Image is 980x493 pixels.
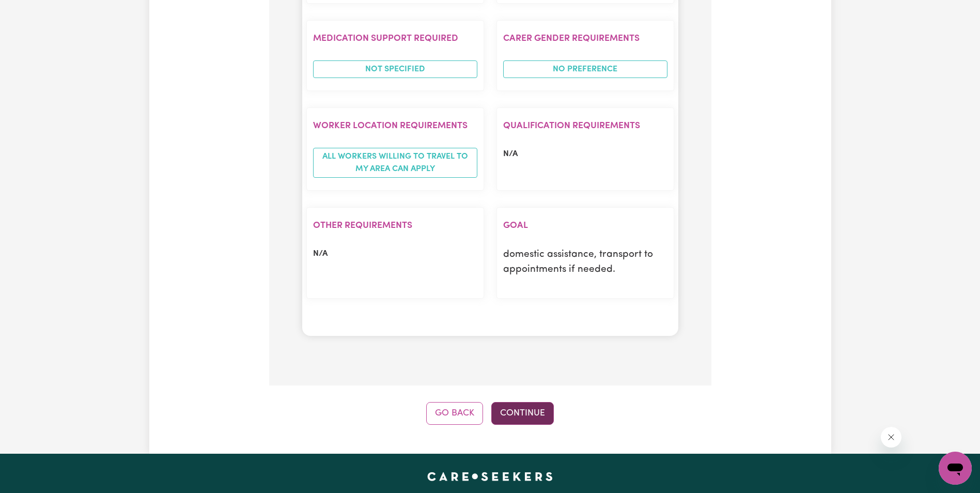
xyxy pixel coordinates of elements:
h2: Other requirements [313,220,477,231]
span: N/A [503,150,518,158]
h2: Carer gender requirements [503,33,667,44]
button: Go Back [426,402,483,425]
span: Not specified [313,60,477,78]
h2: Medication Support Required [313,33,477,44]
p: domestic assistance, transport to appointments if needed. [503,248,667,278]
h2: Worker location requirements [313,120,477,131]
span: No preference [503,60,667,78]
span: N/A [313,250,328,258]
h2: Qualification requirements [503,120,667,131]
button: Continue [491,402,554,425]
span: All workers willing to travel to my area can apply [313,148,477,178]
span: Need any help? [6,7,63,16]
iframe: 关闭消息 [881,427,901,448]
iframe: 启动消息传送窗口的按钮 [939,452,972,485]
h2: Goal [503,220,667,231]
a: Careseekers home page [427,472,553,481]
